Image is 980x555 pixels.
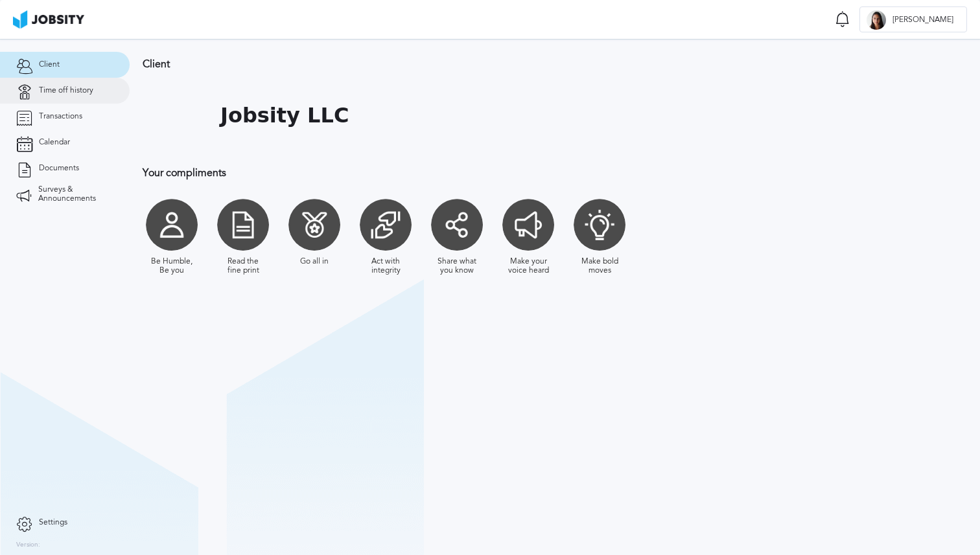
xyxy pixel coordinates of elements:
[300,257,329,266] div: Go all in
[13,10,84,28] img: ab4bad089aa723f57921c736e9817d99.png
[39,164,79,173] span: Documents
[577,257,622,275] div: Make bold moves
[363,257,408,275] div: Act with integrity
[506,257,551,275] div: Make your voice heard
[39,112,82,121] span: Transactions
[143,58,846,70] h3: Client
[220,104,349,128] h1: Jobsity LLC
[143,167,846,179] h3: Your compliments
[886,16,960,25] span: [PERSON_NAME]
[38,185,113,203] span: Surveys & Announcements
[859,6,967,32] button: J[PERSON_NAME]
[16,541,40,549] label: Version:
[39,60,60,69] span: Client
[39,138,70,147] span: Calendar
[434,257,480,275] div: Share what you know
[867,10,886,30] div: J
[39,518,67,527] span: Settings
[220,257,266,275] div: Read the fine print
[149,257,194,275] div: Be Humble, Be you
[39,86,93,95] span: Time off history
